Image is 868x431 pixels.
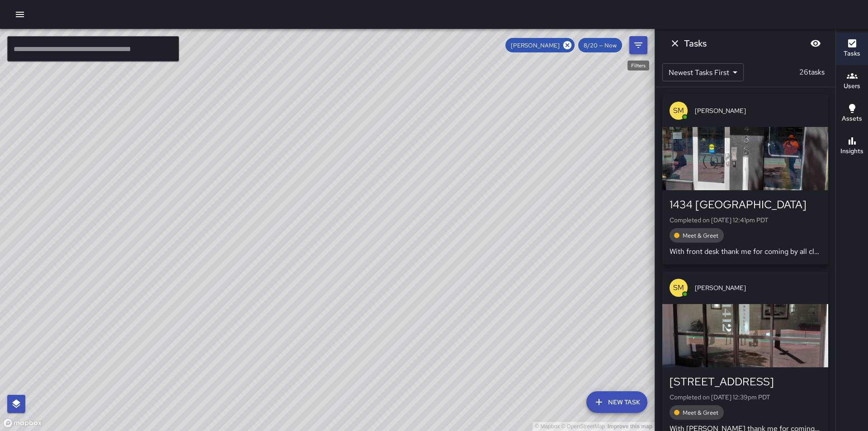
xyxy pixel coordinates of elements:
div: 1434 [GEOGRAPHIC_DATA] [670,197,821,212]
p: SM [673,282,684,293]
button: Tasks [836,33,868,65]
div: [PERSON_NAME] [505,38,575,52]
span: [PERSON_NAME] [695,283,821,292]
h6: Insights [840,146,863,156]
button: Users [836,65,868,98]
span: [PERSON_NAME] [505,42,565,49]
h6: Assets [842,114,862,124]
div: [STREET_ADDRESS] [670,375,821,389]
h6: Tasks [684,36,707,51]
button: Filters [629,36,647,54]
button: New Task [586,391,647,413]
span: Meet & Greet [677,409,724,417]
span: Meet & Greet [677,232,724,239]
span: [PERSON_NAME] [695,106,821,115]
button: Insights [836,130,868,163]
button: Dismiss [666,34,684,52]
button: Blur [807,34,825,52]
p: With front desk thank me for coming by all clear at this time [670,246,821,257]
h6: Users [844,81,860,91]
p: SM [673,105,684,116]
p: 26 tasks [796,67,828,78]
p: Completed on [DATE] 12:41pm PDT [670,215,821,225]
div: Filters [627,61,649,70]
span: 8/20 — Now [578,42,622,49]
p: Completed on [DATE] 12:39pm PDT [670,393,821,402]
h6: Tasks [844,49,860,59]
button: Assets [836,98,868,130]
button: SM[PERSON_NAME]1434 [GEOGRAPHIC_DATA]Completed on [DATE] 12:41pm PDTMeet & GreetWith front desk t... [662,94,828,264]
div: Newest Tasks First [662,63,744,81]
